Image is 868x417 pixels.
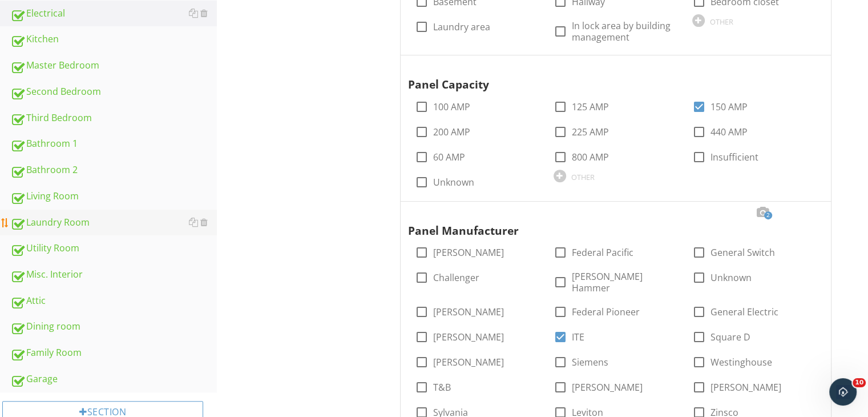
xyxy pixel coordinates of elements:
div: Dining room [10,319,217,334]
label: [PERSON_NAME] Hammer [572,271,679,294]
label: Square D [710,331,750,343]
div: Living Room [10,189,217,204]
div: Bathroom 2 [10,163,217,178]
label: Westinghouse [710,356,772,368]
label: General Switch [710,247,775,258]
label: 800 AMP [572,151,609,163]
label: [PERSON_NAME] [433,306,503,318]
label: 150 AMP [710,101,748,113]
div: Panel Manufacturer [407,206,803,239]
iframe: Intercom live chat [829,378,857,406]
span: 2 [764,211,772,219]
label: [PERSON_NAME] [433,247,503,258]
label: [PERSON_NAME] [433,331,503,343]
label: 100 AMP [433,101,470,113]
label: 60 AMP [433,151,465,163]
div: Panel Capacity [407,60,803,93]
div: Attic [10,294,217,308]
label: Federal Pacific [572,247,633,258]
label: In lock area by building management [572,20,679,43]
span: 10 [853,378,866,387]
div: Utility Room [10,241,217,256]
div: Family Room [10,346,217,360]
label: 440 AMP [710,126,748,138]
div: Second Bedroom [10,85,217,99]
label: [PERSON_NAME] [572,382,643,393]
div: Third Bedroom [10,111,217,126]
div: Misc. Interior [10,267,217,282]
label: [PERSON_NAME] [710,382,781,393]
label: Insufficient [710,151,758,163]
div: Kitchen [10,32,217,47]
label: Unknown [433,177,474,188]
label: Challenger [433,272,479,283]
label: 225 AMP [572,126,609,138]
div: Electrical [10,6,217,21]
label: Federal Pioneer [572,306,640,318]
label: Laundry area [433,21,490,33]
label: Unknown [710,272,752,283]
div: Bathroom 1 [10,137,217,151]
div: Master Bedroom [10,58,217,73]
div: Laundry Room [10,215,217,230]
label: T&B [433,382,450,393]
label: 200 AMP [433,126,470,138]
label: ITE [572,331,584,343]
div: OTHER [571,173,595,182]
label: Siemens [572,356,608,368]
div: OTHER [710,17,733,26]
label: General Electric [710,306,778,318]
label: [PERSON_NAME] [433,356,503,368]
label: 125 AMP [572,101,609,113]
div: Garage [10,372,217,387]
